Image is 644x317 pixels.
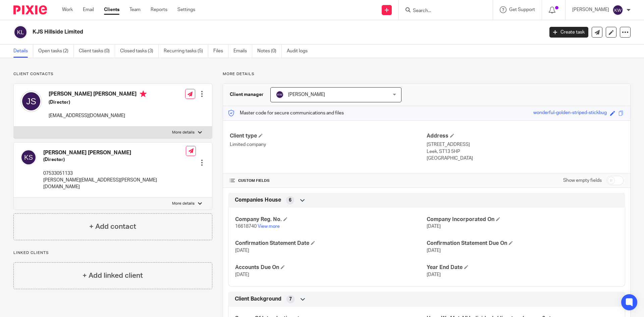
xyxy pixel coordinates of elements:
span: 7 [289,296,292,303]
h5: (Director) [43,156,186,163]
span: [DATE] [427,248,441,253]
a: Details [13,45,33,58]
span: [PERSON_NAME] [288,92,325,97]
span: [DATE] [427,272,441,277]
h4: Client type [230,133,427,140]
span: Companies House [235,197,281,204]
p: [EMAIL_ADDRESS][DOMAIN_NAME] [49,112,147,119]
a: Open tasks (2) [38,45,74,58]
p: More details [172,130,195,135]
h4: [PERSON_NAME] [PERSON_NAME] [43,149,186,156]
a: Team [129,6,141,13]
span: [DATE] [235,272,249,277]
h4: [PERSON_NAME] [PERSON_NAME] [49,91,147,99]
span: 6 [289,197,291,204]
a: Closed tasks (3) [120,45,159,58]
p: Client contacts [13,71,212,77]
a: Emails [233,45,252,58]
input: Search [412,8,473,14]
img: svg%3E [20,91,42,112]
h4: Confirmation Statement Date [235,240,427,247]
a: Files [213,45,228,58]
span: Client Background [235,296,281,303]
p: 07533051133 [43,170,186,177]
a: Settings [177,6,195,13]
a: Work [62,6,73,13]
a: Clients [104,6,119,13]
h4: Address [427,133,624,140]
img: svg%3E [13,25,28,39]
img: svg%3E [20,149,37,165]
img: Pixie [13,5,47,14]
a: Create task [549,27,588,38]
a: Reports [151,6,167,13]
span: [DATE] [427,224,441,229]
p: [PERSON_NAME] [572,6,609,13]
span: 16618740 [235,224,257,229]
p: Limited company [230,141,427,148]
i: Primary [140,91,147,97]
a: Audit logs [287,45,313,58]
h4: + Add contact [89,221,136,232]
p: More details [223,71,631,77]
h3: Client manager [230,91,264,98]
img: svg%3E [612,5,623,15]
h4: Company Incorporated On [427,216,618,223]
a: Recurring tasks (5) [164,45,208,58]
h4: Accounts Due On [235,264,427,271]
a: Notes (0) [257,45,282,58]
h4: Confirmation Statement Due On [427,240,618,247]
p: [PERSON_NAME][EMAIL_ADDRESS][PERSON_NAME][DOMAIN_NAME] [43,177,186,191]
a: View more [258,224,280,229]
p: Master code for secure communications and files [228,110,344,116]
p: Linked clients [13,250,212,256]
a: Client tasks (0) [79,45,115,58]
div: wonderful-golden-striped-stickbug [533,109,607,117]
p: [GEOGRAPHIC_DATA] [427,155,624,162]
p: [STREET_ADDRESS] [427,141,624,148]
h4: + Add linked client [83,270,143,281]
span: Get Support [509,7,535,12]
span: [DATE] [235,248,249,253]
a: Email [83,6,94,13]
h2: KJS Hillside Limited [33,29,438,36]
h5: (Director) [49,99,147,106]
h4: CUSTOM FIELDS [230,178,427,183]
p: Leek, ST13 5HP [427,148,624,155]
img: svg%3E [276,91,284,99]
h4: Company Reg. No. [235,216,427,223]
p: More details [172,201,195,206]
h4: Year End Date [427,264,618,271]
label: Show empty fields [563,177,602,184]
